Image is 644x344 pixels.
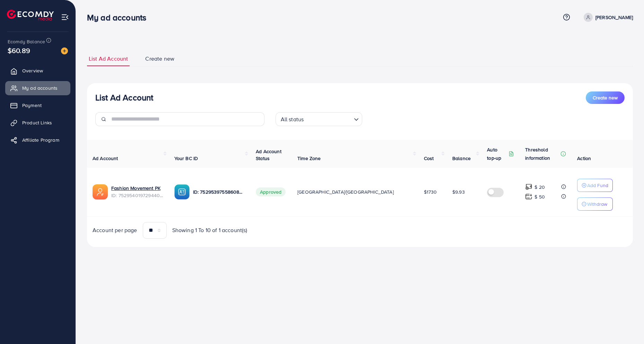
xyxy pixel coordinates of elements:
p: $ 50 [534,193,545,201]
span: $60.89 [8,45,30,55]
h3: List Ad Account [95,92,153,103]
span: Ecomdy Balance [8,38,45,45]
a: Fashion Movement PK [111,185,160,192]
img: menu [61,13,69,21]
span: Action [577,155,591,162]
span: Overview [22,67,43,74]
a: [PERSON_NAME] [581,13,633,22]
iframe: Chat [615,313,639,339]
span: Create new [145,55,174,63]
p: ID: 7529539755860836369 [193,188,245,196]
span: Time Zone [297,155,321,162]
img: top-up amount [525,183,532,191]
span: Cost [424,155,434,162]
img: ic-ads-acc.e4c84228.svg [93,184,108,200]
span: Ad Account Status [256,148,281,162]
span: My ad accounts [22,85,58,91]
span: Affiliate Program [22,136,59,143]
button: Create new [586,91,625,104]
a: My ad accounts [5,81,70,95]
span: All status [279,114,305,124]
span: Approved [256,187,286,196]
p: $ 20 [534,183,545,191]
input: Search for option [306,113,351,124]
p: Withdraw [587,200,607,208]
span: Showing 1 To 10 of 1 account(s) [172,226,247,234]
p: [PERSON_NAME] [595,13,633,21]
span: Balance [452,155,471,162]
p: Add Fund [587,181,608,189]
p: Auto top-up [487,145,507,162]
h3: My ad accounts [87,12,152,23]
span: ID: 7529540197294407681 [111,192,163,199]
span: $9.93 [452,188,465,195]
img: ic-ba-acc.ded83a64.svg [174,184,190,200]
span: Your BC ID [174,155,198,162]
a: Payment [5,98,70,112]
img: logo [7,10,54,20]
img: top-up amount [525,193,532,200]
span: Payment [22,102,42,109]
span: Create new [593,94,618,101]
button: Add Fund [577,179,613,192]
span: [GEOGRAPHIC_DATA]/[GEOGRAPHIC_DATA] [297,188,394,195]
span: Ad Account [93,155,118,162]
div: <span class='underline'>Fashion Movement PK</span></br>7529540197294407681 [111,185,163,199]
span: Account per page [93,226,137,234]
p: Threshold information [525,145,559,162]
div: Search for option [276,112,362,126]
a: Affiliate Program [5,133,70,147]
img: image [61,47,68,54]
span: List Ad Account [89,55,128,63]
a: Product Links [5,116,70,130]
a: Overview [5,64,70,78]
span: Product Links [22,119,52,126]
span: $1730 [424,188,437,195]
button: Withdraw [577,197,613,211]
